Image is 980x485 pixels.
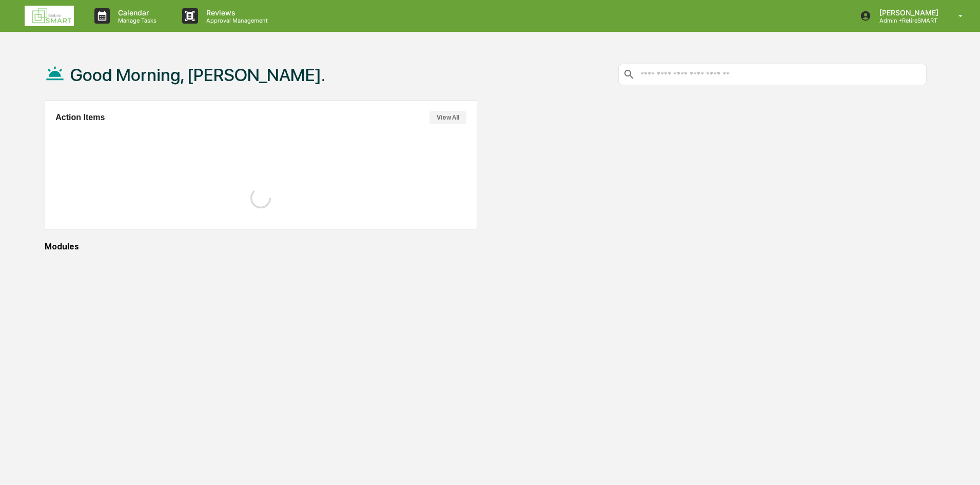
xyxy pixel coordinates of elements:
[198,8,273,17] p: Reviews
[871,8,944,17] p: [PERSON_NAME]
[45,242,927,251] div: Modules
[25,6,74,26] img: logo
[429,111,466,124] button: View All
[55,113,105,122] h2: Action Items
[198,17,273,24] p: Approval Management
[871,17,944,24] p: Admin • RetireSMART
[70,65,325,85] h1: Good Morning, [PERSON_NAME].
[110,8,162,17] p: Calendar
[110,17,162,24] p: Manage Tasks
